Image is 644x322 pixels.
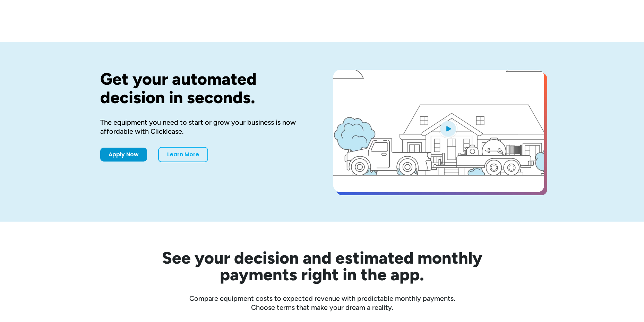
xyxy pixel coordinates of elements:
h2: See your decision and estimated monthly payments right in the app. [128,249,516,283]
div: The equipment you need to start or grow your business is now affordable with Clicklease. [100,118,311,136]
a: open lightbox [333,70,544,192]
img: Blue play button logo on a light blue circular background [439,119,457,138]
a: Apply Now [100,148,147,162]
div: Compare equipment costs to expected revenue with predictable monthly payments. Choose terms that ... [100,294,544,312]
a: Learn More [158,147,208,162]
h1: Get your automated decision in seconds. [100,70,311,107]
